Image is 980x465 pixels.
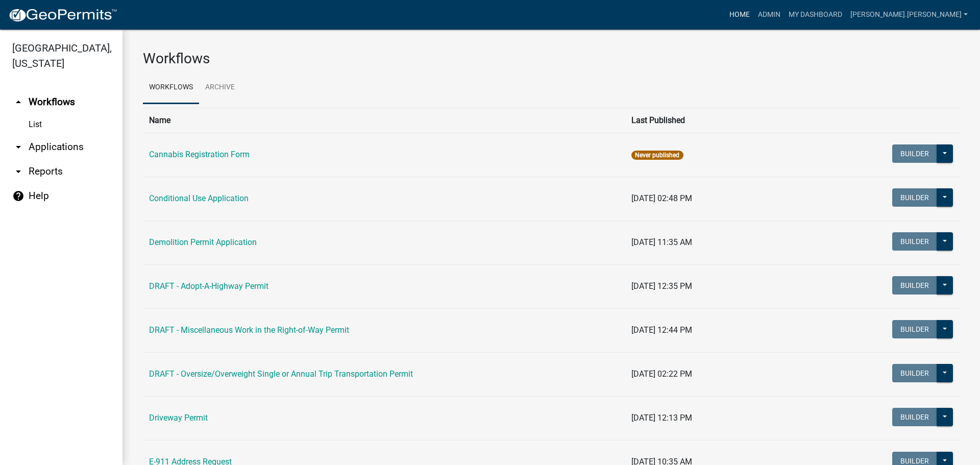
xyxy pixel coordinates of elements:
[631,151,683,160] span: Never published
[892,232,937,251] button: Builder
[149,281,268,291] a: DRAFT - Adopt-A-Highway Permit
[199,71,241,104] a: Archive
[143,108,625,133] th: Name
[12,190,24,202] i: help
[892,320,937,338] button: Builder
[892,408,937,426] button: Builder
[149,150,250,159] a: Cannabis Registration Form
[12,96,24,108] i: arrow_drop_up
[892,188,937,207] button: Builder
[12,141,24,153] i: arrow_drop_down
[846,5,972,25] a: [PERSON_NAME].[PERSON_NAME]
[149,413,208,423] a: Driveway Permit
[892,144,937,163] button: Builder
[12,165,24,178] i: arrow_drop_down
[892,364,937,382] button: Builder
[143,71,199,104] a: Workflows
[149,193,249,203] a: Conditional Use Application
[631,369,692,379] span: [DATE] 02:22 PM
[149,325,349,335] a: DRAFT - Miscellaneous Work in the Right-of-Way Permit
[631,281,692,291] span: [DATE] 12:35 PM
[631,193,692,203] span: [DATE] 02:48 PM
[631,413,692,423] span: [DATE] 12:13 PM
[631,325,692,335] span: [DATE] 12:44 PM
[149,237,257,247] a: Demolition Permit Application
[149,369,413,379] a: DRAFT - Oversize/Overweight Single or Annual Trip Transportation Permit
[892,276,937,295] button: Builder
[143,50,960,67] h3: Workflows
[631,237,692,247] span: [DATE] 11:35 AM
[754,5,785,25] a: Admin
[625,108,830,133] th: Last Published
[785,5,846,25] a: My Dashboard
[725,5,754,25] a: Home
